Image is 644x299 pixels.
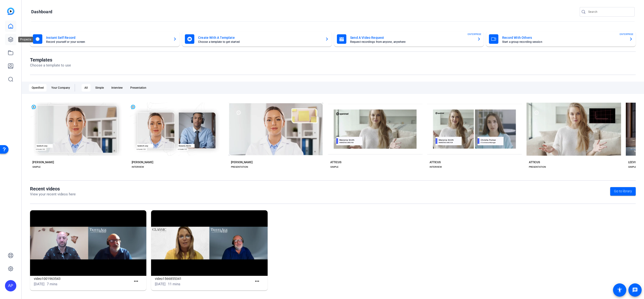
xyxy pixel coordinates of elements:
[32,165,41,169] div: SIMPLE
[502,40,625,43] mat-card-subtitle: Start a group recording session
[30,186,76,192] h1: Recent videos
[620,32,633,36] span: ENTERPRISE
[127,84,149,92] div: Presentation
[529,165,546,169] div: PRESENTATION
[254,278,260,284] mat-icon: more_horiz
[48,84,73,92] div: Your Company
[168,282,180,286] span: 11 mins
[614,189,632,194] span: Go to library
[334,31,484,47] button: Send A Video RequestRequest recordings from anyone, anywhereENTERPRISE
[198,40,321,43] mat-card-subtitle: Choose a template to get started
[330,165,339,169] div: SIMPLE
[31,9,52,15] h1: Dashboard
[529,160,540,164] div: ATTICUS
[109,84,126,92] div: Interview
[430,160,441,164] div: ATTICUS
[155,282,165,286] span: [DATE]
[133,278,139,284] mat-icon: more_horiz
[34,282,44,286] span: [DATE]
[18,37,33,42] div: Projects
[46,40,169,43] mat-card-subtitle: Record yourself or your screen
[30,63,71,68] p: Choose a template to use
[82,84,91,92] div: All
[350,35,473,40] mat-card-title: Send A Video Request
[610,187,636,196] a: Go to library
[632,287,638,293] mat-icon: message
[30,210,146,276] img: video1001963543
[588,9,631,15] input: Search
[30,192,76,197] p: View your recent videos here
[182,31,332,47] button: Create With A TemplateChoose a template to get started
[628,160,635,164] div: LEEVI
[132,165,144,169] div: INTERVIEW
[430,165,442,169] div: INTERVIEW
[486,31,636,47] button: Record With OthersStart a group recording sessionENTERPRISE
[231,165,248,169] div: PRESENTATION
[198,35,321,40] mat-card-title: Create With A Template
[468,32,481,36] span: ENTERPRISE
[231,160,252,164] div: [PERSON_NAME]
[155,276,252,281] h1: video1566855341
[330,160,341,164] div: ATTICUS
[350,40,473,43] mat-card-subtitle: Request recordings from anyone, anywhere
[5,280,16,291] div: AP
[46,35,169,40] mat-card-title: Instant Self Record
[92,84,107,92] div: Simple
[7,8,14,15] img: blue-gradient.svg
[132,160,153,164] div: [PERSON_NAME]
[29,84,47,92] div: OpenReel
[32,160,54,164] div: [PERSON_NAME]
[47,282,57,286] span: 7 mins
[628,165,636,169] div: SIMPLE
[617,287,622,293] mat-icon: accessibility
[30,31,180,47] button: Instant Self RecordRecord yourself or your screen
[34,276,131,281] h1: video1001963543
[502,35,625,40] mat-card-title: Record With Others
[151,210,267,276] img: video1566855341
[30,57,71,63] h1: Templates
